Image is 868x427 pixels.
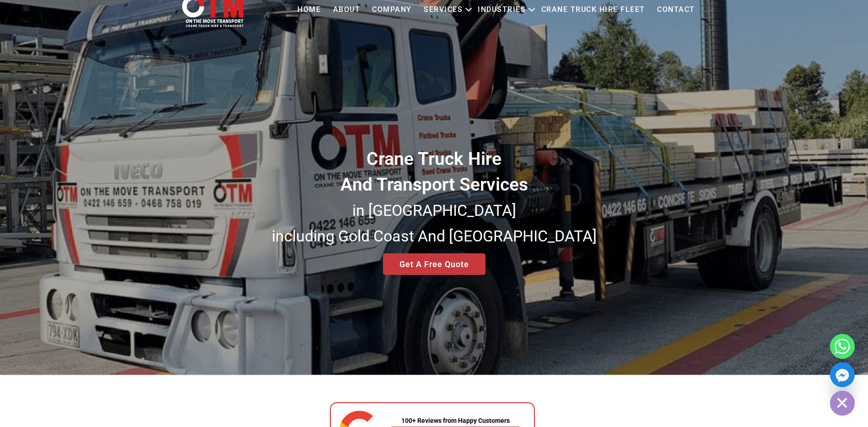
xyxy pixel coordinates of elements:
[383,253,485,275] a: Get A Free Quote
[830,334,855,359] a: Whatsapp
[401,417,510,424] strong: 100+ Reviews from Happy Customers
[830,362,855,387] a: Facebook_Messenger
[272,201,597,245] small: in [GEOGRAPHIC_DATA] including Gold Coast And [GEOGRAPHIC_DATA]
